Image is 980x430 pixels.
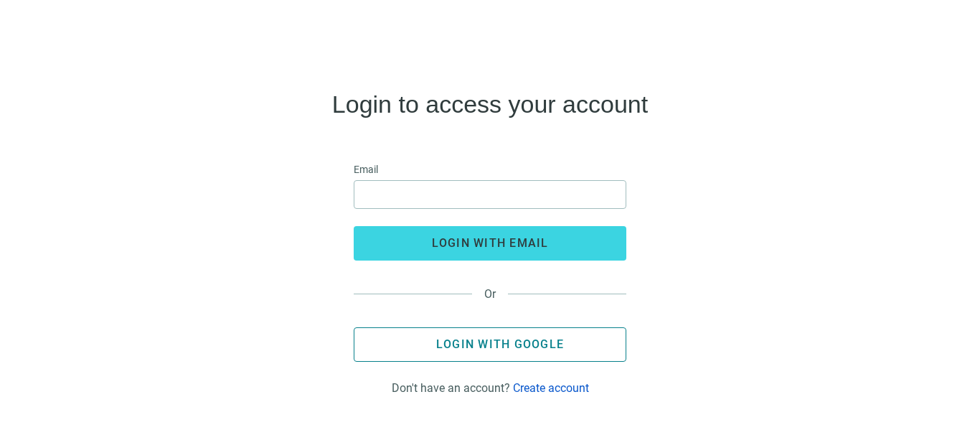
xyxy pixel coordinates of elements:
button: Login with Google [354,327,626,362]
span: Login with Google [436,337,564,351]
span: Email [354,162,378,177]
button: login with email [354,226,626,261]
span: Or [472,287,508,301]
div: Don't have an account? [392,381,589,395]
span: login with email [432,236,549,250]
a: Create account [513,381,589,395]
h4: Login to access your account [332,93,648,116]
